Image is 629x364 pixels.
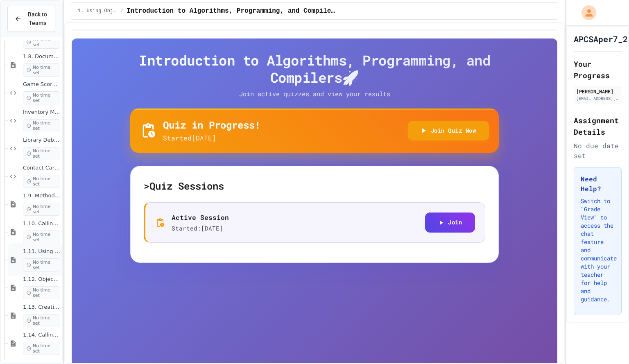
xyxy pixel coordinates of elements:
span: Back to Teams [27,10,48,27]
span: 1.11. Using the Math Class [23,248,60,255]
span: No time set [23,231,60,244]
span: Game Score Tracker [23,81,60,88]
p: Started: [DATE] [172,224,229,233]
h4: Introduction to Algorithms, Programming, and Compilers 🚀 [130,52,499,86]
div: [EMAIL_ADDRESS][DOMAIN_NAME] [576,95,619,102]
button: Back to Teams [7,6,55,32]
span: No time set [23,36,60,49]
p: Started [DATE] [163,133,260,143]
div: No due date set [574,141,622,161]
span: No time set [23,342,60,355]
span: Library Debugger Challenge [23,137,60,144]
span: 1.14. Calling Instance Methods [23,332,60,339]
span: No time set [23,63,60,77]
p: Active Session [172,213,229,222]
h2: Assignment Details [574,115,622,138]
span: No time set [23,203,60,216]
span: 1.9. Method Signatures [23,192,60,199]
span: / [120,8,123,14]
span: No time set [23,258,60,271]
span: Introduction to Algorithms, Programming, and Compilers [127,6,336,16]
p: Switch to "Grade View" to access the chat feature and communicate with your teacher for help and ... [581,197,615,303]
span: No time set [23,119,60,132]
h5: Quiz in Progress! [163,118,260,131]
span: Inventory Management System [23,109,60,116]
span: No time set [23,314,60,327]
p: Join active quizzes and view your results [222,89,407,99]
span: No time set [23,91,60,104]
div: My Account [573,3,598,22]
h2: Your Progress [574,58,622,81]
div: [PERSON_NAME] [576,88,619,95]
span: 1.10. Calling Class Methods [23,220,60,227]
h5: > Quiz Sessions [144,179,485,192]
span: No time set [23,147,60,160]
button: Join Quiz Now [408,121,489,141]
span: 1.12. Objects - Instances of Classes [23,276,60,283]
span: 1.13. Creating and Initializing Objects: Constructors [23,304,60,311]
h3: Need Help? [581,174,615,194]
button: Join [425,213,475,233]
span: No time set [23,286,60,299]
span: Contact Card Creator [23,165,60,172]
span: 1. Using Objects and Methods [78,8,117,14]
span: No time set [23,175,60,188]
span: 1.8. Documentation with Comments and Preconditions [23,53,60,60]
